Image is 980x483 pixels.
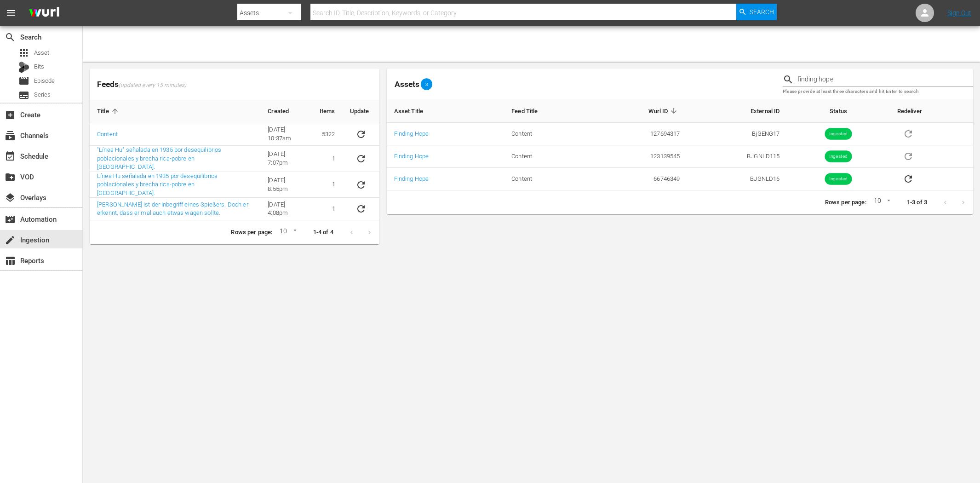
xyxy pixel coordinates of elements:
[90,77,379,92] span: Feeds
[590,145,687,168] td: 123139545
[260,172,312,198] td: [DATE] 8:55pm
[736,4,777,20] button: Search
[5,32,16,43] span: Search
[394,107,436,115] span: Asset Title
[343,100,379,123] th: Update
[5,192,16,203] span: Overlays
[687,168,787,190] td: BJGNLD16
[5,109,16,121] span: Create
[590,168,687,190] td: 66746349
[22,2,66,24] img: ans4CAIJ8jUAAAAAAAAAAAAAAAAAAAAAAAAgQb4GAAAAAAAAAAAAAAAAAAAAAAAAJMjXAAAAAAAAAAAAAAAAAAAAAAAAgAT5G...
[18,47,29,58] span: Asset
[825,153,852,160] span: Ingested
[34,48,49,57] span: Asset
[312,100,343,123] th: Items
[260,198,312,220] td: [DATE] 4:08pm
[783,88,973,96] p: Please provide at least three characters and hit Enter to search
[34,62,44,71] span: Bits
[421,81,432,87] span: 3
[394,153,429,160] a: Finding Hope
[687,99,787,123] th: External ID
[5,255,16,266] span: Reports
[5,130,16,141] span: Channels
[797,73,973,86] input: Search Title, Series Title, Wurl ID or External ID
[268,107,301,115] span: Created
[870,195,892,209] div: 10
[97,172,218,196] a: Línea Hu señalada en 1935 por desequilibrios poblacionales y brecha rica-pobre en [GEOGRAPHIC_DATA].
[313,228,333,237] p: 1-4 of 4
[907,198,927,207] p: 1-3 of 3
[504,99,590,123] th: Feed Title
[825,131,852,138] span: Ingested
[90,100,379,220] table: sticky table
[897,130,919,137] span: Asset is in future lineups. Remove all episodes that contain this asset before redelivering
[395,80,419,89] span: Assets
[387,99,973,190] table: sticky table
[312,146,343,172] td: 1
[18,90,29,101] span: Series
[97,146,221,170] a: "Línea Hu" señalada en 1935 por desequilibrios poblacionales y brecha rica-pobre en [GEOGRAPHIC_D...
[312,172,343,198] td: 1
[5,214,16,225] span: Automation
[34,76,55,86] span: Episode
[18,75,29,86] span: Episode
[687,145,787,168] td: BJGNLD115
[231,228,272,237] p: Rows per page:
[394,130,429,137] a: Finding Hope
[276,226,298,240] div: 10
[825,176,852,183] span: Ingested
[787,99,889,123] th: Status
[97,107,121,115] span: Title
[394,175,429,182] a: Finding Hope
[34,90,51,99] span: Series
[312,198,343,220] td: 1
[750,4,774,20] span: Search
[6,7,17,18] span: menu
[97,131,118,138] a: Content
[97,201,248,217] a: [PERSON_NAME] ist der Inbegriff eines Spießers. Doch er erkennt, dass er mal auch etwas wagen sol...
[504,145,590,168] td: Content
[687,123,787,145] td: BjGENG17
[504,123,590,145] td: Content
[504,168,590,190] td: Content
[119,82,186,89] span: (updated every 15 minutes)
[648,107,680,115] span: Wurl ID
[5,172,16,183] span: VOD
[825,198,866,207] p: Rows per page:
[5,235,16,246] span: create
[312,123,343,146] td: 5322
[590,123,687,145] td: 127694317
[18,62,29,73] div: Bits
[897,152,919,159] span: Asset is in future lineups. Remove all episodes that contain this asset before redelivering
[890,99,973,123] th: Redeliver
[5,151,16,162] span: Schedule
[260,146,312,172] td: [DATE] 7:07pm
[947,9,971,17] a: Sign Out
[260,123,312,146] td: [DATE] 10:37am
